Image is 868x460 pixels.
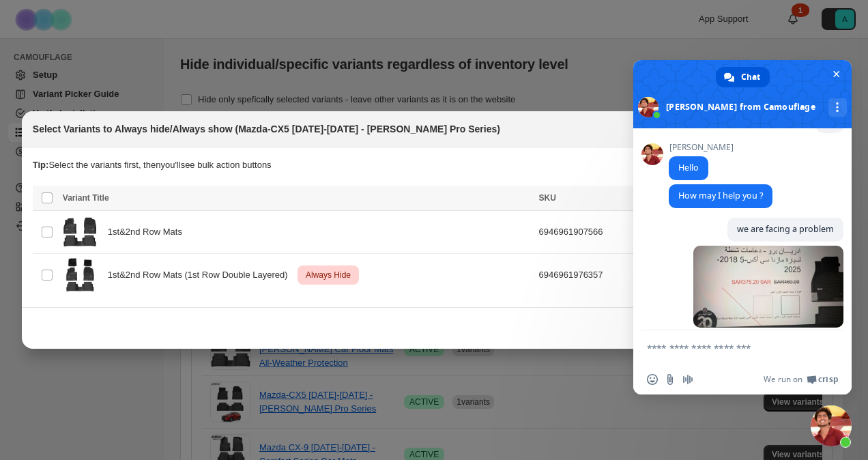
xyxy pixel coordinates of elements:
[678,190,763,201] span: How may I help you ?
[811,405,852,446] div: Close chat
[647,342,808,354] textarea: Compose your message...
[669,143,734,152] span: [PERSON_NAME]
[716,67,770,87] div: Chat
[682,374,693,385] span: Audio message
[737,223,834,235] span: we are facing a problem
[63,258,97,292] img: Volkswagen_tiguan_mats_adrian_7.png
[303,267,353,283] span: Always Hide
[539,193,556,203] span: SKU
[647,374,658,385] span: Insert an emoji
[33,160,49,170] strong: Tip:
[764,374,838,385] a: We run onCrisp
[665,374,676,385] span: Send a file
[535,211,648,254] td: 6946961907566
[108,268,295,282] span: 1st&2nd Row Mats (1st Row Double Layered)
[108,225,190,239] span: 1st&2nd Row Mats
[764,374,802,385] span: We run on
[535,254,648,297] td: 6946961976357
[829,67,843,81] span: Close chat
[678,162,699,173] span: Hello
[63,215,97,249] img: 3W_Mazda_CX-5_2017-2025_Custom_Floor_Mats.webp
[741,67,760,87] span: Chat
[33,122,500,136] h2: Select Variants to Always hide/Always show (Mazda-CX5 [DATE]-[DATE] - [PERSON_NAME] Pro Series)
[828,98,847,117] div: More channels
[63,193,109,203] span: Variant Title
[818,374,838,385] span: Crisp
[33,158,835,172] p: Select the variants first, then you'll see bulk action buttons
